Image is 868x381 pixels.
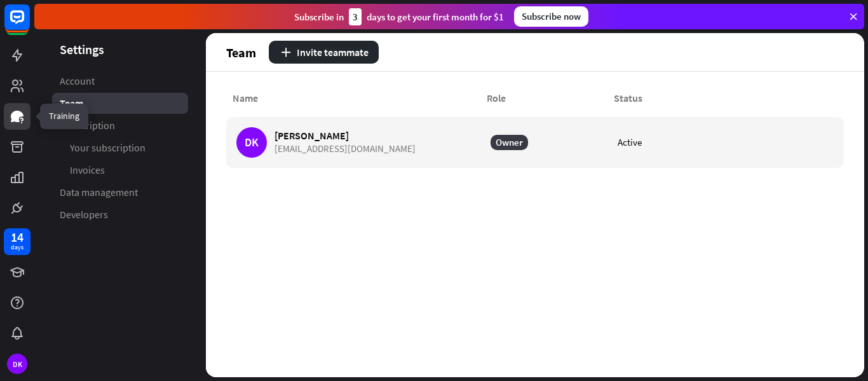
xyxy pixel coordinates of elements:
div: DK [7,354,27,374]
span: Developers [60,208,108,221]
div: days [11,243,24,252]
a: Subscription [52,115,188,136]
a: 14 days [4,228,31,255]
div: DK [236,127,267,158]
span: Team [60,97,83,110]
span: Data management [60,186,138,199]
div: Subscribe in days to get your first month for $1 [294,8,504,25]
div: Status [607,92,735,104]
button: Invite teammate [269,41,379,64]
div: Subscribe now [514,6,588,27]
a: Developers [52,204,188,225]
div: Role [480,92,607,104]
span: Invoices [70,163,105,177]
span: Your subscription [70,141,146,155]
a: Invoices [52,160,188,181]
header: Team [206,33,864,71]
a: Your subscription [52,137,188,158]
div: 14 [11,232,24,243]
header: Settings [34,41,206,58]
span: [EMAIL_ADDRESS][DOMAIN_NAME] [275,143,416,155]
button: Open LiveChat chat widget [10,5,48,43]
span: Subscription [60,119,115,132]
div: Active [618,137,642,148]
a: Data management [52,182,188,203]
div: Owner [491,135,528,150]
span: [PERSON_NAME] [275,130,416,142]
a: Account [52,71,188,92]
span: Account [60,74,95,88]
div: Name [226,92,480,104]
div: 3 [349,8,362,25]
